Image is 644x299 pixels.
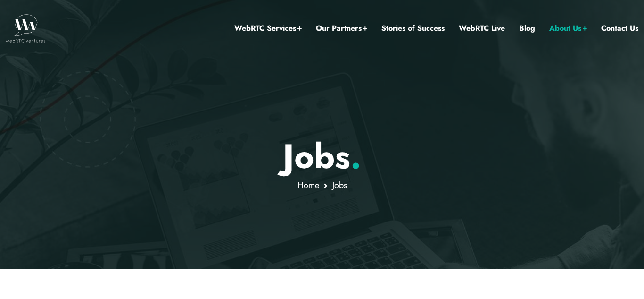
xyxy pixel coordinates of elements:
span: Jobs [332,179,347,191]
img: WebRTC.ventures [6,14,46,43]
a: Our Partners [316,22,367,34]
p: Jobs [46,136,598,177]
a: Blog [519,22,535,34]
a: Stories of Success [381,22,445,34]
a: Contact Us [601,22,638,34]
a: WebRTC Services [234,22,302,34]
a: About Us [549,22,587,34]
span: . [350,132,361,181]
a: WebRTC Live [459,22,505,34]
a: Home [297,179,319,191]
